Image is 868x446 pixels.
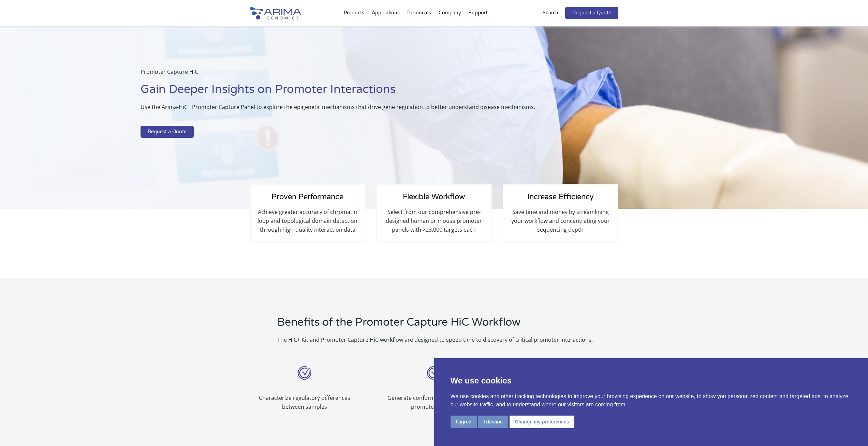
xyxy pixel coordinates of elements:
[384,207,484,234] p: Select from our comprehensive pre-designed human or mouse promoter panels with >23,000 targets each
[250,393,359,411] p: Characterize regulatory differences between samples
[424,363,444,383] img: User Friendly_Icon_Arima Genomics
[141,82,556,103] h1: Gain Deeper Insights on Promoter Interactions
[271,192,343,201] span: Proven Performance
[510,416,575,428] button: Change my preferences
[141,103,556,117] p: Use the Arima-HiC+ Promoter Capture Panel to explore the epigenetic mechanisms that drive gene re...
[565,7,618,19] a: Request a Quote
[379,393,488,411] p: Generate conformational profiles of promoter regions
[277,315,618,335] h2: Benefits of the Promoter Capture HiC Workflow
[250,7,301,19] img: Arima-Genomics-logo
[451,416,477,428] button: I agree
[478,416,508,428] button: I decline
[403,192,465,201] span: Flexible Workflow
[510,207,610,234] p: Save time and money by streamlining your workflow and concentrating your sequencing depth
[451,392,852,409] p: We use cookies and other tracking technologies to improve your browsing experience on our website...
[527,192,594,201] span: Increase Efficiency
[277,335,618,344] p: The HiC+ Kit and Promoter Capture HiC workflow are designed to speed time to discovery of critica...
[258,207,358,234] p: Achieve greater accuracy of chromatin loop and topological domain detection through high-quality ...
[141,126,194,138] a: Request a Quote
[451,375,852,387] p: We use cookies
[543,9,558,17] p: Search
[141,67,556,82] p: Promoter Capture HiC
[294,363,315,383] img: User Friendly_Icon_Arima Genomics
